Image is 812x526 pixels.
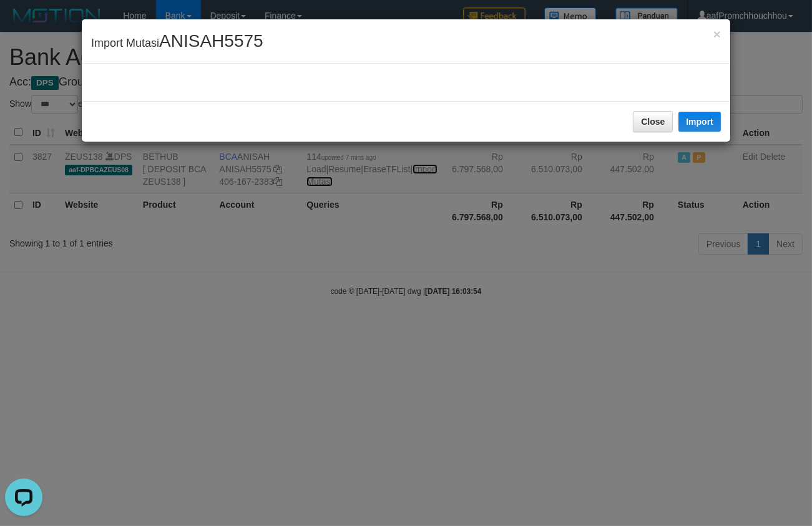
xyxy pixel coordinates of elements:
button: Close [713,27,721,41]
button: Open LiveChat chat widget [5,5,42,42]
span: Import Mutasi [91,37,263,49]
button: Import [678,112,721,132]
button: Close [633,111,673,132]
span: ANISAH5575 [159,31,263,51]
span: × [713,27,721,41]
